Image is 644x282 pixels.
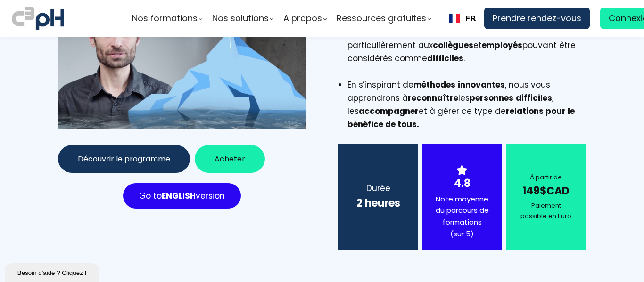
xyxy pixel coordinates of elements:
[12,5,64,32] img: logo C3PH
[5,261,101,282] iframe: chat widget
[441,8,484,29] div: Language selected: Français
[283,11,322,25] span: A propos
[449,14,476,23] a: FR
[78,153,170,165] span: Découvrir le programme
[139,190,225,201] span: Go to version
[408,92,458,104] strong: reconnaître
[454,176,471,191] strong: 4.8
[212,11,269,25] span: Nos solutions
[58,145,190,173] button: Découvrir le programme
[518,201,574,221] div: Paiement possible en Euro
[518,172,574,183] div: À partir de
[195,145,265,173] button: Acheter
[516,92,552,104] strong: difficiles
[522,184,570,198] strong: 149$CAD
[413,79,455,90] strong: méthodes
[482,40,522,51] strong: employés
[347,25,586,78] li: Cette formation e-learning s’intéresse plus particulièrement aux et pouvant être considérés comme .
[458,79,505,90] strong: innovantes
[347,78,586,131] li: En s’inspirant de , nous vous apprendrons à les , les et à gérer ce type de
[356,196,400,210] b: 2 heures
[441,8,484,29] div: Language Switcher
[350,182,406,195] div: Durée
[449,14,460,23] img: Français flag
[215,153,245,165] span: Acheter
[123,183,241,209] button: Go toENGLISHversion
[434,228,490,240] div: (sur 5)
[484,8,590,29] a: Prendre rendez-vous
[493,11,581,25] span: Prendre rendez-vous
[470,92,513,104] strong: personnes
[433,40,473,51] b: collègues
[359,105,419,117] strong: accompagner
[132,11,198,25] span: Nos formations
[427,53,463,64] strong: difficiles
[337,11,426,25] span: Ressources gratuites
[162,190,196,201] strong: ENGLISH
[434,193,490,240] div: Note moyenne du parcours de formations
